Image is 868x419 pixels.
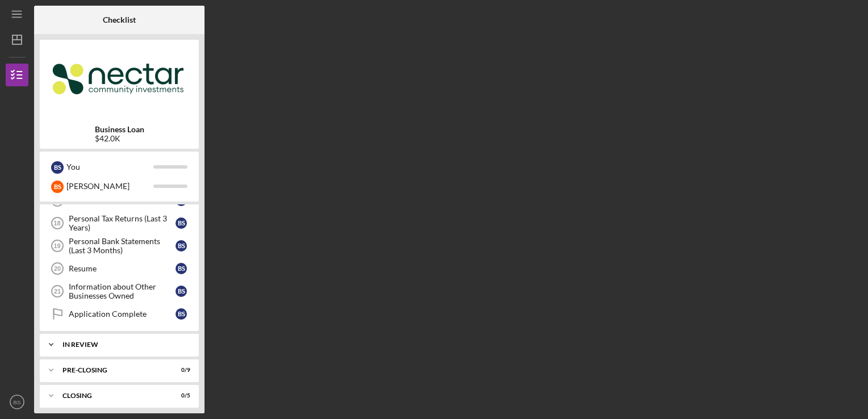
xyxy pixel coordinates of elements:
[53,242,60,249] tspan: 19
[69,282,176,300] div: Information about Other Businesses Owned
[103,15,136,24] b: Checklist
[53,220,60,227] tspan: 18
[170,392,190,399] div: 0 / 5
[51,181,64,193] div: B S
[51,161,64,174] div: B S
[45,212,193,234] a: 18Personal Tax Returns (Last 3 Years)BS
[69,264,176,273] div: Resume
[176,263,187,274] div: B S
[69,237,176,255] div: Personal Bank Statements (Last 3 Months)
[95,134,144,143] div: $42.0K
[62,367,162,374] div: Pre-Closing
[54,288,61,295] tspan: 21
[176,240,187,252] div: B S
[66,157,153,177] div: You
[45,234,193,257] a: 19Personal Bank Statements (Last 3 Months)BS
[40,45,199,114] img: Product logo
[69,214,176,232] div: Personal Tax Returns (Last 3 Years)
[176,308,187,320] div: B S
[66,177,153,196] div: [PERSON_NAME]
[54,265,61,272] tspan: 20
[45,280,193,303] a: 21Information about Other Businesses OwnedBS
[45,257,193,280] a: 20ResumeBS
[62,392,162,399] div: Closing
[176,286,187,297] div: B S
[62,341,185,348] div: In Review
[69,309,176,319] div: Application Complete
[170,367,190,374] div: 0 / 9
[14,399,21,405] text: BS
[45,303,193,325] a: Application CompleteBS
[95,125,144,134] b: Business Loan
[6,391,28,413] button: BS
[176,217,187,229] div: B S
